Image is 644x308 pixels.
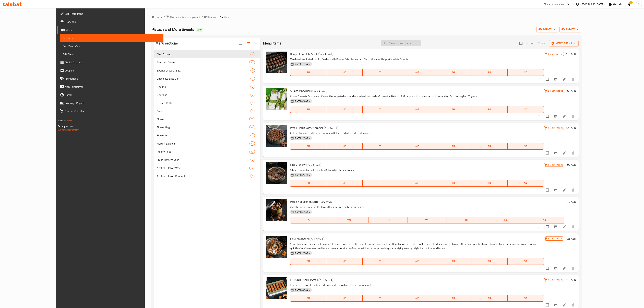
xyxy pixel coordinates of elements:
[290,168,544,172] p: Crispy crispy wafers with premium Belgian chocolate and almonds
[204,15,216,19] a: Menus
[154,99,260,107] div: Dessert Balls3
[251,69,255,72] span: 4
[508,180,544,187] button: SA
[154,115,260,123] div: Flower66
[251,158,255,161] span: 5
[290,88,312,93] span: AlHaba Mixed Bars
[292,144,325,149] span: SU
[400,107,434,112] span: WE
[290,162,306,167] span: Slice Crunchy
[290,295,326,302] button: SU
[157,141,249,146] div: Helium Balloons
[293,173,312,177] span: [DATE] 02:42 PM
[328,259,361,264] span: MO
[249,150,255,153] span: 13
[324,126,338,130] div: New Arrived
[65,60,161,64] span: Choice Groups
[249,60,255,64] div: items
[157,77,251,81] div: Chocolate Slice Box
[544,113,551,120] span: Select to update
[154,107,260,115] div: Coffee1
[157,60,249,64] span: Premium Dessert
[562,225,566,229] a: Edit menu item
[508,295,544,302] button: SA
[292,181,325,186] span: SU
[157,101,251,105] span: Dessert Balls
[364,144,397,149] span: TU
[364,296,397,301] span: TU
[251,134,255,137] span: 7
[251,93,255,97] span: 2
[67,118,72,123] span: 1.0.0
[290,236,309,241] span: Salty Mix Round
[544,223,551,230] span: Select to update
[63,52,161,56] span: Edit Menu
[544,149,551,157] span: Select to update
[400,144,434,149] span: WE
[57,26,163,34] a: Menus
[562,27,579,31] span: export
[547,89,564,92] span: Branch specific
[60,50,163,58] a: Edit Menu
[157,117,249,121] span: Flower
[157,85,251,89] div: Biscuits
[409,218,446,223] span: WE
[292,296,325,301] span: SU
[399,143,435,150] button: WE
[435,69,471,76] button: TH
[290,258,326,265] button: SU
[549,40,579,46] button: Manage items
[539,27,555,31] span: import
[249,125,255,129] div: items
[328,70,361,75] span: MO
[251,77,255,80] span: 7
[196,28,203,31] span: Open
[58,124,73,128] span: Get support on:
[509,144,542,149] span: SA
[318,52,333,56] span: New Arrived
[57,91,163,99] a: Upsell
[562,114,566,118] a: Edit menu item
[638,2,640,6] span: S
[471,69,508,76] button: FR
[312,89,327,93] div: New Arrived
[399,106,435,113] button: WE
[525,41,534,45] span: Add
[60,42,163,50] a: Full Menu View
[569,223,577,231] button: delete
[251,101,255,105] div: items
[326,295,363,302] button: MO
[290,51,318,56] span: Nougat Chocolate Small
[435,180,471,187] button: TH
[473,70,506,75] span: FR
[251,53,255,56] span: 7
[471,295,508,302] button: FR
[251,85,255,89] div: items
[251,174,255,178] div: items
[524,41,535,46] span: Add item
[57,107,163,115] a: Grocery Checklist
[509,181,542,186] span: SA
[157,52,251,56] div: New Arrived
[251,85,255,88] span: 3
[566,125,576,130] h6: 125 AED
[364,259,397,264] span: TU
[65,20,161,24] span: Branches
[57,83,163,91] a: Menu disclaimer
[157,174,251,178] span: Artificial Flower Bouquet
[251,77,255,81] div: items
[486,217,525,223] button: FR
[292,107,325,112] span: SU
[251,133,255,137] div: items
[244,39,252,47] span: Sort sections
[318,52,333,56] div: New Arrived
[249,142,255,145] span: 10
[157,166,249,170] span: Artificial Flower Vase
[65,28,161,32] span: Menus
[57,58,163,66] a: Choice Groups
[251,158,255,162] div: items
[363,258,399,265] button: TU
[290,57,544,61] p: Marshmallows, Pistachios, Ritz Crackers, Milk Powder, Dried Raspberries, Biscuit, Granules, Belgi...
